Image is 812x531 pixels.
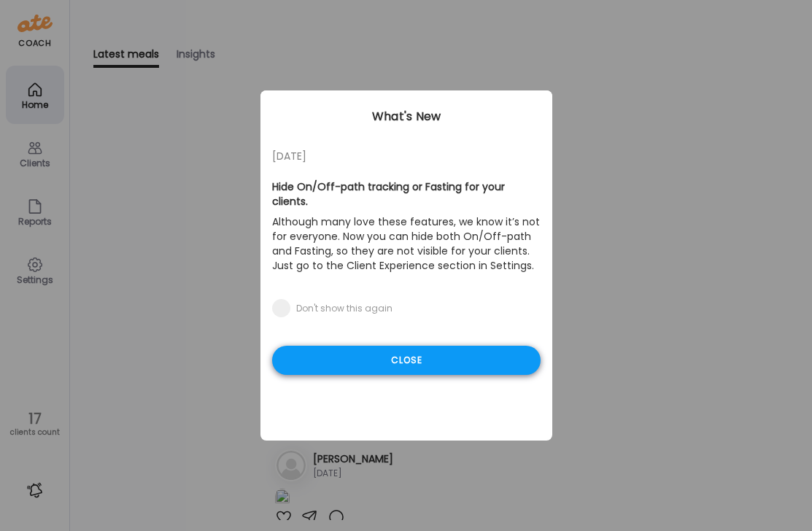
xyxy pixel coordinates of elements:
[272,346,541,375] div: Close
[272,179,505,209] b: Hide On/Off-path tracking or Fasting for your clients.
[272,212,541,276] p: Although many love these features, we know it’s not for everyone. Now you can hide both On/Off-pa...
[272,147,541,165] div: [DATE]
[296,303,393,314] div: Don't show this again
[260,108,552,125] div: What's New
